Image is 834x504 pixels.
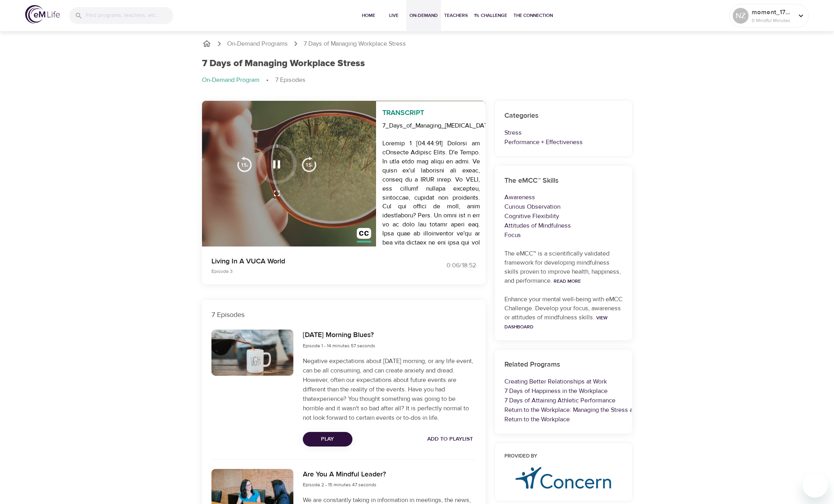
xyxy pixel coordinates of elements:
p: 0 Mindful Minutes [752,17,793,24]
p: 7 Days of Managing Workplace Stress [304,39,406,48]
h6: Are You A Mindful Leader? [303,469,386,480]
img: close_caption.svg [357,228,371,243]
div: 0:06 / 18:52 [417,261,476,270]
span: The Connection [513,11,553,20]
input: Find programs, teachers, etc... [86,7,173,24]
img: 15s_prev.svg [237,156,252,172]
p: Enhance your mental well-being with eMCC Challenge. Develop your focus, awareness or attitudes of... [504,295,623,331]
a: Creating Better Relationships at Work [504,378,607,385]
a: Read More [554,278,581,284]
h6: Related Programs [504,359,623,371]
span: Live [384,11,403,20]
p: Attitudes of Mindfulness [504,221,623,230]
span: Add to Playlist [427,434,473,444]
button: Add to Playlist [424,432,476,447]
p: The eMCC™ is a scientifically validated framework for developing mindfulness skills proven to imp... [504,249,623,285]
div: NZ [733,8,749,24]
p: Stress [504,128,623,137]
a: 7 Days of Attaining Athletic Performance [504,397,615,404]
h6: Provided by [504,452,623,461]
a: 7 Days of Happiness in the Workplace [504,387,608,395]
p: Awareness [504,193,623,202]
p: Living In A VUCA World [211,256,408,267]
a: On-Demand Programs [227,39,288,48]
span: 1% Challenge [474,11,507,20]
span: Episode 2 - 15 minutes 47 seconds [303,482,376,488]
iframe: Button to launch messaging window [802,472,828,498]
p: Episode 3 [211,268,408,275]
h6: The eMCC™ Skills [504,175,623,187]
span: Play [309,434,346,444]
p: On-Demand Program [202,76,259,85]
a: View Dashboard [504,315,608,330]
span: Teachers [444,11,468,20]
img: logo [25,5,60,24]
p: 7 Episodes [275,76,306,85]
h6: [DATE] Morning Blues? [303,330,375,341]
a: Return to the Workplace [504,415,570,423]
button: Transcript/Closed Captions (c) [352,223,376,247]
p: Transcript [376,101,486,118]
span: Home [359,11,378,20]
img: 15s_next.svg [301,156,317,172]
h1: 7 Days of Managing Workplace Stress [202,58,365,69]
nav: breadcrumb [202,76,632,85]
p: Curious Observation [504,202,623,211]
span: Episode 1 - 14 minutes 57 seconds [303,343,375,349]
span: On-Demand [410,11,438,20]
img: concern-logo%20%281%29.png [515,467,612,489]
p: Focus [504,230,623,240]
h6: Categories [504,110,623,122]
p: moment_1758593029 [752,7,793,17]
button: Play [303,432,352,447]
p: 7 Episodes [211,309,476,320]
p: Performance + Effectiveness [504,137,623,147]
p: Negative expectations about [DATE] morning, or any life event, can be all consuming, and can crea... [303,356,476,422]
p: Cognitive Flexibility [504,211,623,221]
nav: breadcrumb [202,39,632,48]
a: Return to the Workplace: Managing the Stress and Anxiety [504,406,662,414]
